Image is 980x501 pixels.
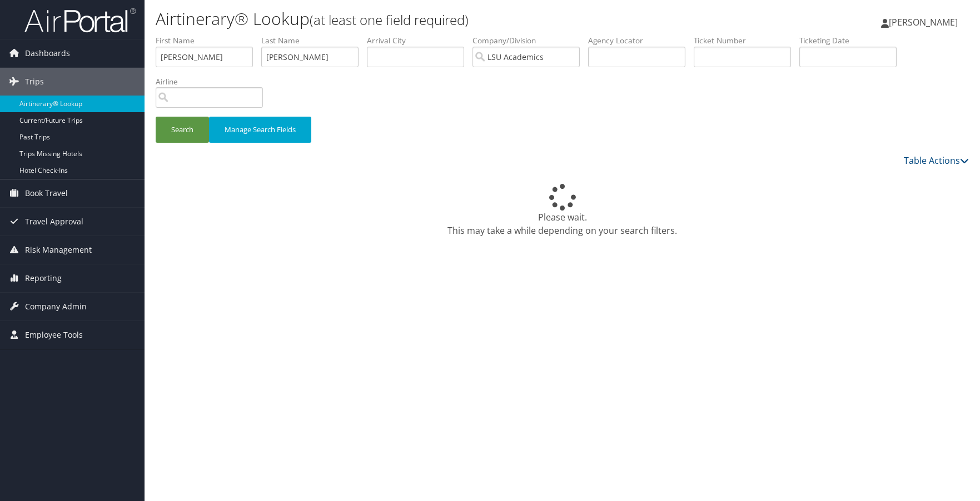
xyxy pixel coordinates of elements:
button: Manage Search Fields [209,117,311,143]
label: Arrival City [367,35,472,46]
span: Book Travel [25,179,68,207]
label: Company/Division [472,35,588,46]
span: Travel Approval [25,208,83,236]
span: [PERSON_NAME] [889,16,958,28]
a: [PERSON_NAME] [881,6,969,39]
a: Table Actions [904,154,969,167]
label: First Name [156,35,261,46]
label: Ticketing Date [799,35,905,46]
span: Trips [25,68,44,96]
h1: Airtinerary® Lookup [156,7,698,31]
span: Risk Management [25,236,92,264]
label: Airline [156,76,271,87]
label: Ticket Number [694,35,799,46]
span: Dashboards [25,39,70,67]
span: Company Admin [25,293,87,320]
span: Reporting [25,264,62,292]
span: Employee Tools [25,321,83,349]
div: Please wait. This may take a while depending on your search filters. [156,184,969,237]
label: Agency Locator [588,35,694,46]
label: Last Name [261,35,367,46]
img: airportal-logo.png [24,7,136,33]
small: (at least one field required) [310,11,469,29]
button: Search [156,117,209,143]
